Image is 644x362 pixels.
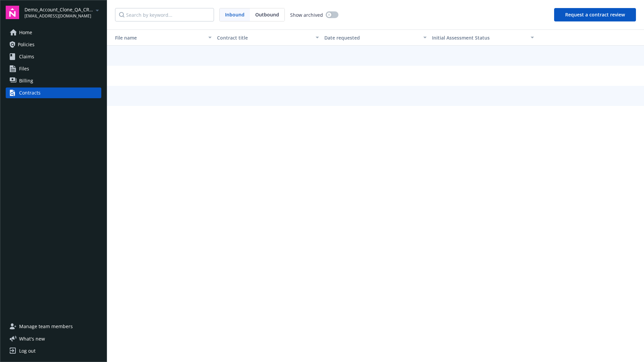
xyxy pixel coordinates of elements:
button: Contract title [214,29,322,46]
span: What ' s new [19,335,45,342]
span: Inbound [220,8,250,21]
span: Billing [19,75,33,86]
span: Home [19,27,32,38]
span: Files [19,63,29,74]
span: Policies [18,39,35,50]
button: What's new [6,335,56,342]
span: Initial Assessment Status [432,35,490,41]
a: Policies [6,39,101,50]
button: Demo_Account_Clone_QA_CR_Tests_Demo[EMAIL_ADDRESS][DOMAIN_NAME]arrowDropDown [24,6,101,19]
span: Show archived [290,11,323,18]
span: Outbound [255,11,279,18]
span: Manage team members [19,321,73,332]
span: Outbound [250,8,284,21]
div: Log out [19,346,36,356]
a: Home [6,27,101,38]
span: [EMAIL_ADDRESS][DOMAIN_NAME] [24,13,93,19]
div: File name [110,34,204,41]
div: Date requested [324,34,419,41]
span: Demo_Account_Clone_QA_CR_Tests_Demo [24,6,93,13]
div: Contract title [217,34,312,41]
button: Request a contract review [554,8,636,21]
div: Toggle SortBy [110,34,204,41]
a: Manage team members [6,321,101,332]
span: Inbound [225,11,245,18]
div: Contracts [19,87,41,98]
a: arrowDropDown [93,6,101,14]
a: Billing [6,75,101,86]
span: Claims [19,51,34,62]
button: Date requested [322,29,429,46]
img: navigator-logo.svg [6,6,19,19]
a: Files [6,63,101,74]
a: Claims [6,51,101,62]
input: Search by keyword... [115,8,214,21]
a: Contracts [6,87,101,98]
div: Toggle SortBy [432,34,527,41]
